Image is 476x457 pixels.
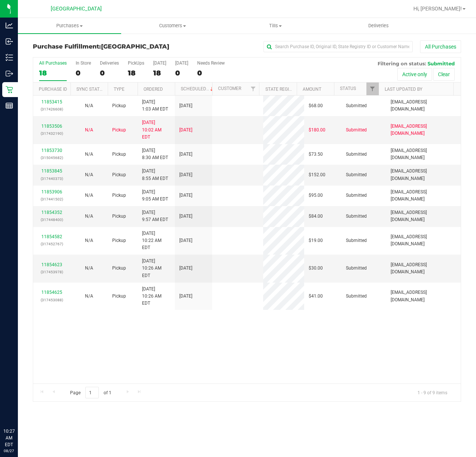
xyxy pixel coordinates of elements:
inline-svg: Reports [6,102,13,109]
a: Purchase ID [39,87,67,92]
button: N/A [85,192,93,199]
a: State Registry ID [265,87,305,92]
a: Last Updated By [385,87,422,92]
p: 08/27 [3,448,15,454]
span: Pickup [112,151,126,158]
div: [DATE] [175,60,188,66]
p: (317452767) [38,240,66,248]
span: Submitted [346,102,367,109]
a: 11853845 [41,168,62,174]
inline-svg: Outbound [6,70,13,77]
a: 11853415 [41,99,62,105]
span: Not Applicable [85,152,93,157]
span: Not Applicable [85,193,93,198]
span: [DATE] 8:55 AM EDT [142,168,168,182]
a: 11854582 [41,234,62,239]
span: [DATE] [179,171,192,178]
span: [GEOGRAPHIC_DATA] [101,43,169,50]
span: [DATE] 9:05 AM EDT [142,189,168,203]
button: All Purchases [420,40,461,53]
span: Submitted [346,237,367,244]
button: N/A [85,102,93,109]
span: Not Applicable [85,293,93,299]
span: Filtering on status: [378,60,426,66]
div: In Store [76,60,91,66]
button: N/A [85,171,93,178]
span: Submitted [346,293,367,300]
a: 11854625 [41,290,62,295]
div: 0 [76,69,91,77]
span: [DATE] [179,102,192,109]
a: Status [340,86,356,91]
span: [DATE] 10:22 AM EDT [142,230,170,252]
inline-svg: Inbound [6,38,13,45]
a: Amount [303,87,321,92]
span: $95.00 [309,192,323,199]
div: Needs Review [197,60,225,66]
span: Submitted [346,192,367,199]
span: [DATE] [179,192,192,199]
span: $30.00 [309,265,323,272]
span: Pickup [112,293,126,300]
span: [EMAIL_ADDRESS][DOMAIN_NAME] [391,189,456,203]
a: 11854352 [41,210,62,215]
a: 11853730 [41,148,62,153]
inline-svg: Inventory [6,54,13,61]
span: Purchases [18,22,121,29]
a: 11854623 [41,262,62,267]
span: 1 - 9 of 9 items [412,387,453,398]
h3: Purchase Fulfillment: [33,43,176,50]
button: N/A [85,151,93,158]
span: [EMAIL_ADDRESS][DOMAIN_NAME] [391,99,456,113]
span: Submitted [346,151,367,158]
span: [DATE] 10:26 AM EDT [142,286,170,307]
p: (317448400) [38,216,66,223]
inline-svg: Analytics [6,22,13,29]
p: (317426608) [38,106,66,113]
a: Filter [247,83,259,95]
span: [GEOGRAPHIC_DATA] [51,6,102,12]
span: Submitted [346,171,367,178]
a: Sync Status [76,87,105,92]
p: (315045682) [38,154,66,161]
span: Pickup [112,213,126,220]
a: 11853506 [41,124,62,129]
a: Scheduled [181,86,215,91]
p: (317432190) [38,130,66,137]
div: 0 [175,69,188,77]
div: 0 [100,69,119,77]
div: 18 [153,69,166,77]
div: 18 [128,69,144,77]
p: (317441502) [38,196,66,203]
span: $73.50 [309,151,323,158]
span: $19.00 [309,237,323,244]
button: N/A [85,127,93,134]
div: [DATE] [153,60,166,66]
span: Pickup [112,192,126,199]
span: [EMAIL_ADDRESS][DOMAIN_NAME] [391,209,456,223]
span: [DATE] 9:57 AM EDT [142,209,168,223]
a: Ordered [144,87,163,92]
a: Type [114,87,124,92]
span: [EMAIL_ADDRESS][DOMAIN_NAME] [391,168,456,182]
span: Submitted [346,213,367,220]
button: N/A [85,213,93,220]
span: Pickup [112,127,126,134]
span: Submitted [346,265,367,272]
span: [DATE] 10:26 AM EDT [142,258,170,279]
a: Tills [224,18,327,34]
span: [DATE] 10:02 AM EDT [142,119,170,141]
p: (317440373) [38,175,66,182]
span: [DATE] [179,293,192,300]
p: (317453088) [38,296,66,304]
button: N/A [85,265,93,272]
button: N/A [85,237,93,244]
span: [DATE] [179,151,192,158]
span: Pickup [112,237,126,244]
span: Not Applicable [85,238,93,243]
span: [DATE] 1:03 AM EDT [142,99,168,113]
span: [EMAIL_ADDRESS][DOMAIN_NAME] [391,147,456,161]
a: Filter [366,83,379,95]
span: [EMAIL_ADDRESS][DOMAIN_NAME] [391,261,456,276]
button: Active only [397,68,432,81]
